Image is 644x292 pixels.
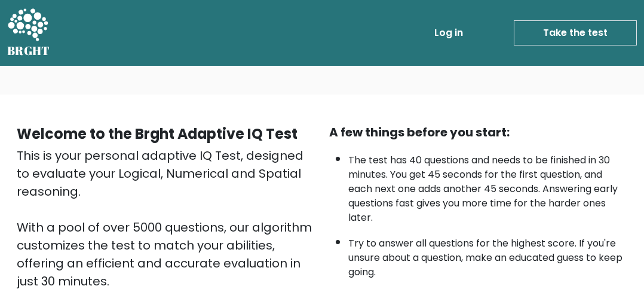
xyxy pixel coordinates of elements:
a: Log in [430,21,468,45]
a: Take the test [514,20,637,45]
b: Welcome to the Brght Adaptive IQ Test [17,124,298,144]
h5: BRGHT [7,44,50,58]
a: BRGHT [7,5,50,61]
li: The test has 40 questions and needs to be finished in 30 minutes. You get 45 seconds for the firs... [348,147,627,225]
li: Try to answer all questions for the highest score. If you're unsure about a question, make an edu... [348,230,627,279]
div: A few things before you start: [329,123,627,141]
